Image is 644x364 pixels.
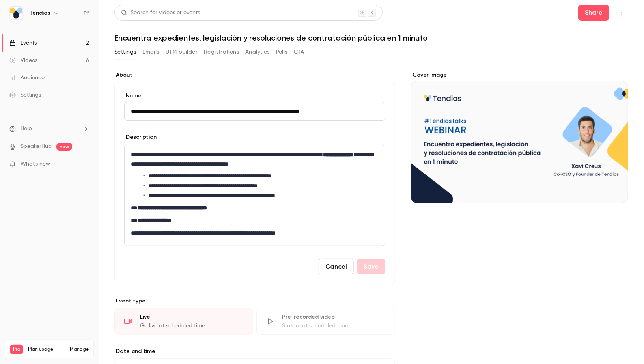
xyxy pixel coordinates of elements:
button: Emails [142,46,159,58]
a: SpeakerHub [21,142,52,151]
div: Live [140,313,243,321]
label: Name [124,92,385,100]
div: LiveGo live at scheduled time [114,308,253,335]
img: Tendios [10,7,22,19]
section: Cover image [411,71,628,203]
h6: Tendios [29,9,50,17]
li: help-dropdown-opener [9,125,89,133]
button: UTM builder [166,46,198,58]
label: Description [124,133,157,141]
span: Pro [10,345,23,354]
div: Stream at scheduled time [282,322,385,330]
div: editor [125,145,385,246]
button: Share [578,5,609,21]
span: new [56,143,72,151]
button: Registrations [204,46,239,58]
button: Analytics [245,46,270,58]
div: Go live at scheduled time [140,322,243,330]
button: CTA [294,46,304,58]
h1: Encuentra expedientes, legislación y resoluciones de contratación pública en 1 minuto [114,33,628,43]
div: Search for videos or events [121,9,200,17]
iframe: Noticeable Trigger [80,161,89,168]
span: Plan usage [28,346,65,353]
label: Cover image [411,71,628,79]
section: description [124,145,385,246]
div: Videos [9,56,37,64]
div: Settings [9,91,41,99]
span: Help [21,125,32,133]
div: Events [9,39,37,47]
a: Manage [70,346,89,353]
div: Pre-recorded videoStream at scheduled time [256,308,395,335]
span: What's new [21,160,50,168]
label: About [114,71,395,79]
div: Pre-recorded video [282,313,385,321]
button: Settings [114,46,136,58]
label: Date and time [114,347,395,355]
button: Cancel [319,259,354,274]
p: Event type [114,297,395,305]
div: Audience [9,74,45,82]
button: Polls [276,46,287,58]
